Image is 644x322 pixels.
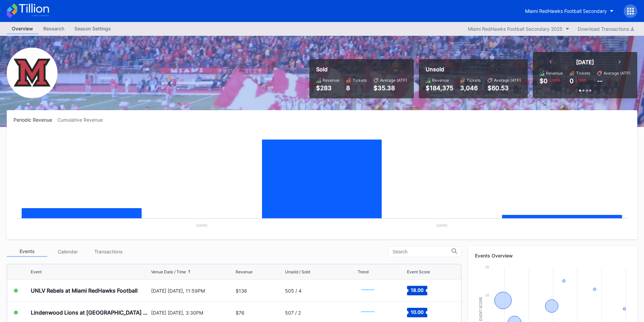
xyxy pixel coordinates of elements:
div: Tickets [576,71,590,76]
a: Overview [7,24,38,34]
text: 30 [485,265,489,269]
div: Event [31,269,42,274]
text: [DATE] [436,223,448,227]
div: Research [38,24,69,33]
div: Average (ATP) [494,78,521,83]
div: $35.38 [374,84,407,92]
div: Average (ATP) [380,78,407,83]
div: Season Settings [69,24,116,33]
div: Events Overview [475,253,630,258]
div: Calendar [47,246,88,257]
text: 20 [485,293,489,297]
div: Tickets [353,78,367,83]
div: 505 / 4 [285,288,302,294]
div: Sold [316,66,407,73]
div: Transactions [88,246,128,257]
svg: Chart title [358,304,378,321]
div: 100 % [577,77,587,83]
div: $136 [236,288,247,294]
div: Revenue [546,71,563,76]
input: Search [392,249,452,254]
div: 100 % [551,77,561,83]
div: Periodic Revenue [14,117,57,123]
div: $283 [316,84,339,92]
div: Download Transactions [578,26,634,32]
div: Miami RedHawks Football Secondary [525,8,607,14]
text: Event Score [479,297,483,321]
div: $0 [540,77,548,84]
div: Venue Date / Time [151,269,186,274]
div: Revenue [236,269,253,274]
div: Miami RedHawks Football Secondary 2025 [468,26,563,32]
a: Season Settings [69,24,116,34]
div: $76 [236,310,244,316]
div: 507 / 2 [285,310,301,316]
div: Revenue [432,78,449,83]
text: 10.00 [411,309,424,315]
div: Tickets [467,78,481,83]
div: [DATE] [DATE], 3:30PM [151,310,234,316]
a: Research [38,24,69,34]
div: [DATE] [DATE], 11:59PM [151,288,234,294]
button: Miami RedHawks Football Secondary 2025 [464,24,573,33]
div: $60.53 [487,84,521,92]
svg: Chart title [14,131,630,232]
div: Unsold [426,66,521,73]
div: $184,375 [426,84,453,92]
img: Miami_RedHawks_Football_Secondary.png [7,48,57,98]
div: Cumulative Revenue [57,117,108,123]
div: [DATE] [576,59,594,66]
div: 8 [346,84,367,92]
div: 0 [570,77,574,84]
div: Lindenwood Lions at [GEOGRAPHIC_DATA] RedHawks Football [31,309,149,316]
div: Average (ATP) [603,71,630,76]
text: 18.00 [411,287,424,293]
div: Event Score [407,269,430,274]
div: 3,046 [460,84,481,92]
button: Download Transactions [574,24,637,33]
button: Miami RedHawks Football Secondary [520,5,619,17]
text: [DATE] [196,223,208,227]
div: Trend [358,269,368,274]
div: Revenue [323,78,339,83]
div: -- [597,77,602,84]
div: Unsold / Sold [285,269,310,274]
svg: Chart title [358,282,378,299]
div: Events [7,246,47,257]
div: UNLV Rebels at Miami RedHawks Football [31,287,138,294]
